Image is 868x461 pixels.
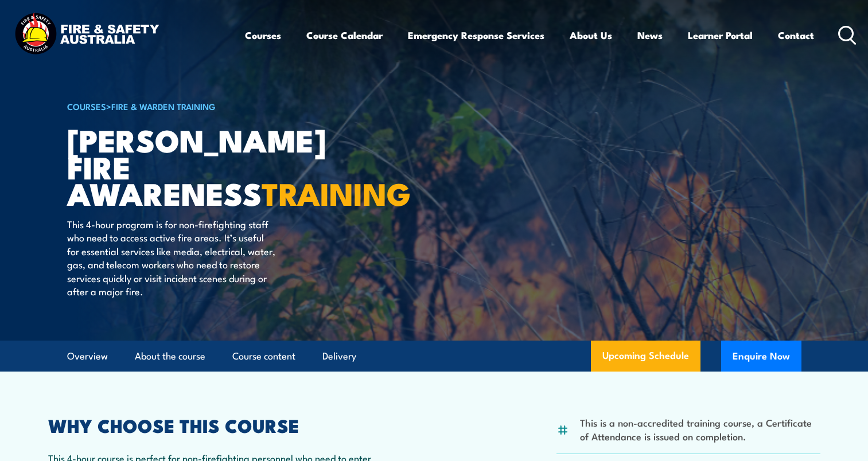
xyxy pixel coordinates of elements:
[48,417,383,433] h2: WHY CHOOSE THIS COURSE
[322,341,356,372] a: Delivery
[721,341,801,372] button: Enquire Now
[408,20,544,50] a: Emergency Response Services
[135,341,205,372] a: About the course
[580,416,820,443] li: This is a non-accredited training course, a Certificate of Attendance is issued on completion.
[591,341,700,372] a: Upcoming Schedule
[67,100,106,112] a: COURSES
[688,20,753,50] a: Learner Portal
[637,20,663,50] a: News
[67,341,108,372] a: Overview
[232,341,295,372] a: Course content
[778,20,814,50] a: Contact
[570,20,612,50] a: About Us
[306,20,383,50] a: Course Calendar
[67,126,351,206] h1: [PERSON_NAME] Fire Awareness
[245,20,281,50] a: Courses
[262,169,411,216] strong: TRAINING
[111,100,216,112] a: Fire & Warden Training
[67,217,277,298] p: This 4-hour program is for non-firefighting staff who need to access active fire areas. It’s usef...
[67,99,351,113] h6: >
